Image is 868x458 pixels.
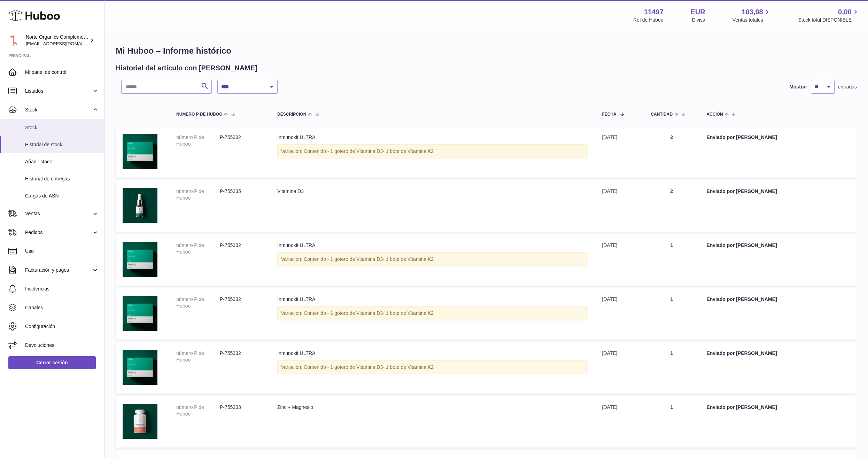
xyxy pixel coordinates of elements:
img: inmunokit.jpg [123,350,157,385]
div: Variación: Contenido - 1 gotero de Vitamina D3- 1 bote de Vitamina K2 [277,306,588,320]
td: Inmunokit ULTRA [270,289,595,340]
td: 2 [644,181,699,232]
td: 1 [644,397,699,448]
span: Stock [25,124,99,131]
h2: Historial del artículo con [PERSON_NAME] [116,63,257,73]
td: [DATE] [595,397,644,448]
span: Configuración [25,323,99,330]
dd: P-755332 [220,242,263,255]
div: Ref de Huboo [633,17,663,23]
td: 2 [644,127,699,178]
img: no_magnesio_zinc_versiones_etiqueta_mockup_wb01.jpg [123,404,157,439]
dd: P-755332 [220,350,263,363]
a: 0,00 Stock total DISPONIBLE [798,7,860,23]
dt: número P de Huboo [176,188,220,201]
td: 1 [644,289,699,340]
span: 103,98 [742,7,763,17]
strong: Enviado por [PERSON_NAME] [706,404,777,410]
td: [DATE] [595,181,644,232]
img: inmunokit.jpg [123,296,157,331]
dd: P-755332 [220,296,263,309]
span: Mi panel de control [25,69,99,76]
strong: EUR [691,7,705,17]
td: Vitamina D3 [270,181,595,232]
span: Facturación y pagos [25,267,92,273]
div: Variación: Contenido - 1 gotero de Vitamina D3- 1 bote de Vitamina K2 [277,360,588,374]
td: Inmunokit ULTRA [270,127,595,178]
dd: P-755333 [220,404,263,417]
dt: número P de Huboo [176,134,220,147]
span: Añadir stock [25,158,99,165]
span: Ventas totales [733,17,771,23]
span: Stock [25,107,92,113]
td: 1 [644,343,699,394]
span: entradas [838,84,857,90]
strong: Enviado por [PERSON_NAME] [706,296,777,302]
a: 103,98 Ventas totales [733,7,771,23]
span: número P de Huboo [176,112,222,117]
span: Uso [25,248,99,255]
strong: Enviado por [PERSON_NAME] [706,350,777,356]
div: Divisa [692,17,705,23]
span: Historial de entregas [25,176,99,182]
label: Mostrar [789,84,807,90]
a: Cerrar sesión [8,356,96,369]
span: [EMAIL_ADDRESS][DOMAIN_NAME] [26,41,102,46]
span: Incidencias [25,286,99,292]
span: Canales [25,304,99,311]
span: Cargas de ASN [25,193,99,199]
span: Pedidos [25,229,92,236]
dt: número P de Huboo [176,350,220,363]
span: Cantidad [651,112,673,117]
span: Ventas [25,210,92,217]
td: [DATE] [595,343,644,394]
strong: Enviado por [PERSON_NAME] [706,242,777,248]
dt: número P de Huboo [176,404,220,417]
td: [DATE] [595,235,644,286]
span: 0,00 [838,7,852,17]
span: Acción [706,112,723,117]
div: Norte Organics Complementos Alimenticios S.L. [26,34,88,47]
span: Stock total DISPONIBLE [798,17,860,23]
td: [DATE] [595,127,644,178]
dt: número P de Huboo [176,296,220,309]
span: Devoluciones [25,342,99,349]
td: 1 [644,235,699,286]
div: Variación: Contenido - 1 gotero de Vitamina D3- 1 bote de Vitamina K2 [277,252,588,266]
dt: número P de Huboo [176,242,220,255]
td: Inmunokit ULTRA [270,235,595,286]
span: Descripción [277,112,306,117]
img: norteorganics@gmail.com [8,35,19,46]
span: Fecha [602,112,616,117]
dd: P-755335 [220,188,263,201]
div: Variación: Contenido - 1 gotero de Vitamina D3- 1 bote de Vitamina K2 [277,144,588,158]
td: Zinc + Magnesio [270,397,595,448]
dd: P-755332 [220,134,263,147]
span: Listados [25,88,92,94]
img: inmunokit.jpg [123,242,157,277]
span: Historial de stock [25,141,99,148]
strong: Enviado por [PERSON_NAME] [706,188,777,194]
strong: 11497 [644,7,664,17]
img: inmunokit.jpg [123,134,157,169]
h1: Mi Huboo – Informe histórico [116,45,857,56]
img: no_vitamina_d3_versiones_etiqueta_mockup_wb01.jpg [123,188,157,223]
td: [DATE] [595,289,644,340]
td: Inmunokit ULTRA [270,343,595,394]
strong: Enviado por [PERSON_NAME] [706,134,777,140]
